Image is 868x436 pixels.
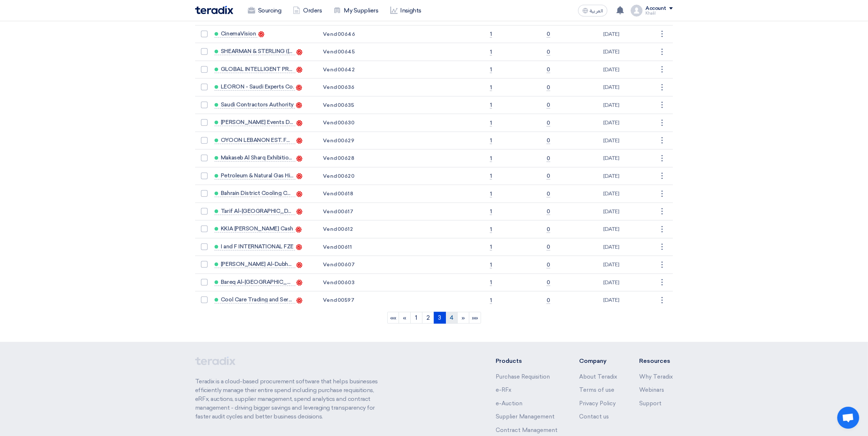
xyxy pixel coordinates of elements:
[221,48,294,54] span: SHEARMAN & STERLING ([GEOGRAPHIC_DATA]) LLP
[547,191,550,198] span: 0
[317,132,376,150] td: Vend00629
[547,120,550,127] span: 0
[656,46,668,58] div: ⋮
[656,64,668,75] div: ⋮
[221,279,294,285] span: Bareq Al-[GEOGRAPHIC_DATA]
[215,102,295,109] a: Saudi Contractors Authority
[639,387,664,393] a: Webinars
[317,167,376,185] td: Vend00620
[221,84,294,90] span: LEORON - Saudi Experts Co.
[215,244,295,251] a: I and F INTERNATIONAL FZE
[490,155,492,162] span: 1
[221,66,294,72] span: GLOBAL INTELLIGENT PROCUREMENT SERVICES
[317,96,376,114] td: Vend00635
[387,312,399,324] a: First
[598,132,656,150] td: [DATE]
[195,377,386,421] p: Teradix is a cloud-based procurement software that helps businesses efficiently manage their enti...
[547,208,550,215] span: 0
[656,99,668,111] div: ⋮
[317,221,376,238] td: Vend00612
[446,312,458,324] a: 4
[598,150,656,168] td: [DATE]
[221,297,294,302] span: Cool Care Trading and Service Est.
[598,221,656,238] td: [DATE]
[410,312,422,324] a: 1
[215,208,295,215] a: Tarif Al-[GEOGRAPHIC_DATA]
[215,190,295,197] a: Bahrain District Cooling Company B.S.C.
[215,48,295,55] a: SHEARMAN & STERLING ([GEOGRAPHIC_DATA]) LLP
[215,155,295,162] a: Makaseb Al Sharq Exhibitions Orga Est.
[215,226,295,233] a: KKIA [PERSON_NAME] Cash
[215,31,257,38] a: CinemaVision
[590,8,603,14] span: العربية
[390,314,396,321] span: ««
[462,314,465,321] span: »
[598,61,656,79] td: [DATE]
[631,5,642,16] img: profile_test.png
[472,314,478,321] span: »»
[656,277,668,288] div: ⋮
[317,238,376,256] td: Vend00611
[221,102,294,108] span: Saudi Contractors Authority
[215,297,295,304] a: Cool Care Trading and Service Est.
[215,173,295,180] a: Petroleum & Natural Gas Higher Institute of Tec
[547,31,550,38] span: 0
[490,244,492,251] span: 1
[215,84,295,91] a: LEORON - Saudi Experts Co.
[490,66,492,73] span: 1
[490,173,492,180] span: 1
[579,373,617,380] a: About Teradix
[579,400,616,407] a: Privacy Policy
[656,117,668,129] div: ⋮
[469,312,481,324] a: Last
[221,208,294,214] span: Tarif Al-[GEOGRAPHIC_DATA]
[496,400,522,407] a: e-Auction
[656,294,668,306] div: ⋮
[287,3,328,19] a: Orders
[656,206,668,217] div: ⋮
[645,5,666,12] div: Account
[490,297,492,304] span: 1
[656,153,668,164] div: ⋮
[490,208,492,215] span: 1
[317,203,376,221] td: Vend00617
[496,373,550,380] a: Purchase Requisition
[242,3,287,19] a: Sourcing
[215,279,295,286] a: Bareq Al-[GEOGRAPHIC_DATA]
[434,312,446,324] a: 3
[490,226,492,233] span: 1
[656,259,668,271] div: ⋮
[598,256,656,274] td: [DATE]
[215,119,295,126] a: [PERSON_NAME] Events DMCC
[639,373,673,380] a: Why Teradix
[639,357,673,365] li: Resources
[639,400,662,407] a: Support
[656,170,668,182] div: ⋮
[579,413,609,420] a: Contact us
[547,262,550,268] span: 0
[490,279,492,286] span: 1
[221,137,294,143] span: OYOON LEBANON EST. FOR CONTRACTING
[598,185,656,203] td: [DATE]
[221,226,293,232] span: KKIA [PERSON_NAME] Cash
[547,102,550,109] span: 0
[496,427,558,433] a: Contract Management
[221,31,256,37] span: CinemaVision
[598,114,656,132] td: [DATE]
[317,274,376,292] td: Vend00603
[215,137,295,144] a: OYOON LEBANON EST. FOR CONTRACTING
[490,137,492,144] span: 1
[195,6,233,14] img: Teradix logo
[547,226,550,233] span: 0
[598,25,656,43] td: [DATE]
[598,96,656,114] td: [DATE]
[547,49,550,56] span: 0
[598,274,656,292] td: [DATE]
[598,167,656,185] td: [DATE]
[403,314,406,321] span: «
[490,49,492,56] span: 1
[221,173,294,178] span: Petroleum & Natural Gas Higher Institute of Tec
[656,223,668,235] div: ⋮
[221,119,294,125] span: [PERSON_NAME] Events DMCC
[490,262,492,268] span: 1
